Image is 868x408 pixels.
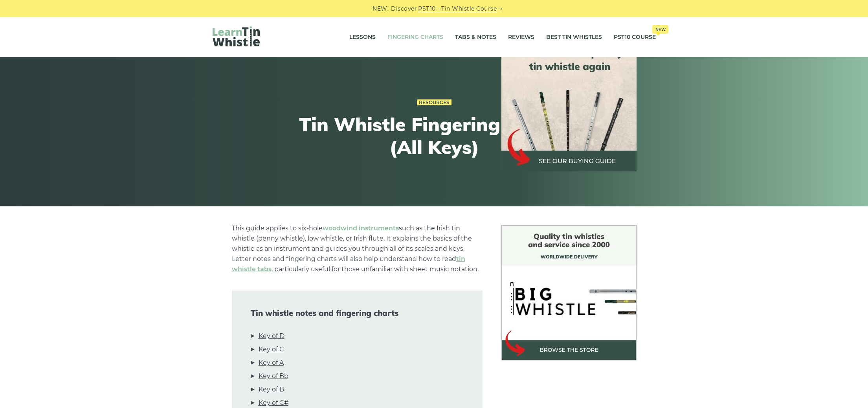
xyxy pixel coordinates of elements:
a: Lessons [349,28,376,47]
img: BigWhistle Tin Whistle Store [501,225,637,360]
a: Reviews [508,28,534,47]
a: Key of B [259,384,284,395]
p: This guide applies to six-hole such as the Irish tin whistle (penny whistle), low whistle, or Iri... [232,223,483,274]
a: woodwind instruments [323,224,399,232]
img: LearnTinWhistle.com [213,26,260,46]
a: Fingering Charts [387,28,443,47]
a: Tabs & Notes [455,28,496,47]
a: Key of C [259,344,284,355]
a: Key of D [259,331,284,341]
a: Key of A [259,358,284,368]
h1: Tin Whistle Fingering Charts (All Keys) [290,113,579,158]
span: New [652,25,668,34]
a: Key of Bb [259,371,288,381]
a: Key of C# [259,398,288,408]
span: Tin whistle notes and fingering charts [251,309,464,318]
a: Resources [417,99,451,106]
a: PST10 CourseNew [614,28,656,47]
img: tin whistle buying guide [501,36,637,171]
a: Best Tin Whistles [546,28,602,47]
